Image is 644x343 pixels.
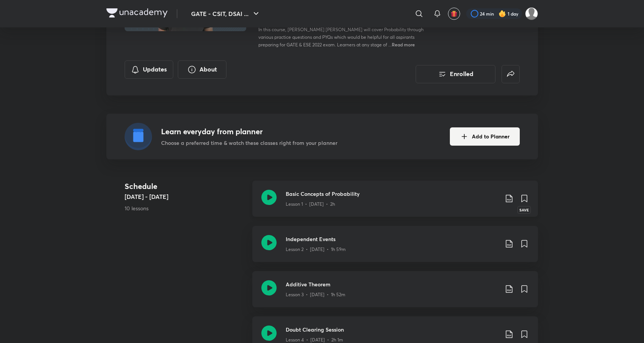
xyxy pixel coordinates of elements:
button: Updates [125,60,173,79]
h4: Learn everyday from planner [161,126,337,137]
button: avatar [448,8,460,20]
button: Enrolled [416,65,495,83]
span: Save [517,206,531,214]
h3: Additive Theorem [286,280,498,288]
img: streak [498,10,506,17]
h4: Schedule [125,181,246,192]
img: avatar [451,10,457,17]
a: Company Logo [106,8,168,19]
p: 10 lessons [125,204,246,212]
span: Read more [392,41,415,48]
button: GATE - CSIT, DSAI ... [187,6,265,21]
p: Lesson 1 • [DATE] • 2h [286,201,335,208]
a: Independent EventsLesson 2 • [DATE] • 1h 59m [252,226,538,271]
p: Choose a preferred time & watch these classes right from your planner [161,139,337,147]
a: Additive TheoremLesson 3 • [DATE] • 1h 52m [252,271,538,316]
button: false [502,65,520,83]
h3: Doubt Clearing Session [286,326,498,333]
h3: Independent Events [286,235,498,243]
a: Basic Concepts of ProbabilityLesson 1 • [DATE] • 2hSave [252,181,538,226]
img: Mayank Prakash [525,7,538,20]
p: Lesson 2 • [DATE] • 1h 59m [286,246,346,253]
span: In this course, [PERSON_NAME] [PERSON_NAME] will cover Probability through various practice quest... [258,27,424,48]
h5: [DATE] - [DATE] [125,192,246,201]
p: Lesson 3 • [DATE] • 1h 52m [286,291,345,298]
h3: Basic Concepts of Probability [286,190,498,198]
img: Company Logo [106,8,168,17]
button: About [178,60,226,79]
button: Add to Planner [450,127,520,146]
